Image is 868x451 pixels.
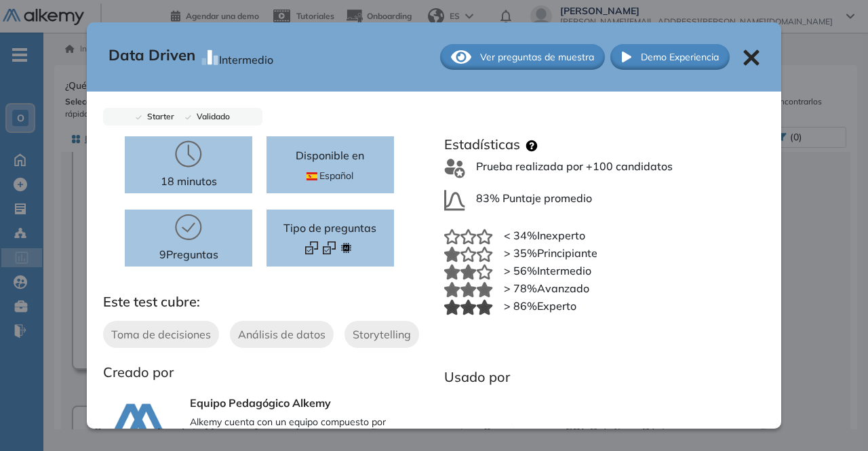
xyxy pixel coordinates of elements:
div: Intermedio [219,46,273,68]
span: Español [307,169,353,183]
span: Toma de decisiones [111,326,211,342]
span: > 35% [504,246,537,260]
span: > 56% [504,264,537,277]
span: Tipo de preguntas [283,220,376,236]
p: Disponible en [296,147,364,163]
span: Principiante [537,246,597,260]
span: Validado [191,111,230,121]
span: Experto [537,299,576,313]
span: > 86% [504,299,537,313]
h3: Creado por [103,364,434,380]
img: Format test logo [305,241,318,254]
h3: Este test cubre: [103,294,434,310]
span: Ver preguntas de muestra [480,50,594,64]
p: 9 Preguntas [159,246,218,262]
span: Demo Experiencia [641,50,719,64]
span: Inexperto [537,229,585,242]
h3: Usado por [444,369,755,385]
span: Intermedio [537,264,591,277]
h3: Estadísticas [444,136,520,153]
span: Análisis de datos [238,326,325,342]
img: Format test logo [340,241,353,254]
span: Data Driven [108,44,195,70]
span: 83% Puntaje promedio [476,190,592,211]
span: Prueba realizada por +100 candidatos [476,158,673,179]
img: ESP [307,172,317,180]
span: < 34% [504,229,537,242]
span: Storytelling [353,326,411,342]
span: Starter [142,111,174,121]
span: Avanzado [537,281,589,295]
span: > 78% [504,281,537,295]
h3: Equipo Pedagógico Alkemy [190,397,434,410]
p: 18 minutos [161,173,217,189]
img: Format test logo [323,241,336,254]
